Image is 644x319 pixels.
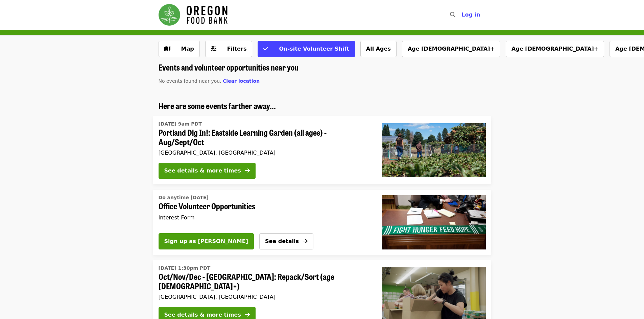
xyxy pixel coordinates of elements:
[223,78,260,84] span: Clear location
[456,8,485,22] button: Log in
[159,78,221,84] span: No events found near you.
[181,46,194,52] span: Map
[159,41,200,57] button: Show map view
[265,238,299,244] span: See details
[245,312,250,318] i: arrow-right icon
[303,238,308,244] i: arrow-right icon
[159,100,276,111] span: Here are some events farther away...
[450,11,455,18] i: search icon
[159,121,202,128] time: [DATE] 9am PDT
[382,195,486,249] img: Office Volunteer Opportunities organized by Oregon Food Bank
[159,195,209,200] span: Do anytime [DATE]
[159,233,254,249] button: Sign up as [PERSON_NAME]
[159,61,299,73] span: Events and volunteer opportunities near you
[159,163,256,179] button: See details & more times
[159,201,366,211] span: Office Volunteer Opportunities
[164,167,241,175] div: See details & more times
[159,294,372,300] div: [GEOGRAPHIC_DATA], [GEOGRAPHIC_DATA]
[153,116,491,185] a: See details for "Portland Dig In!: Eastside Learning Garden (all ages) - Aug/Sept/Oct"
[164,46,170,52] i: map icon
[159,128,372,147] span: Portland Dig In!: Eastside Learning Garden (all ages) - Aug/Sept/Oct
[223,78,260,85] button: Clear location
[159,214,195,221] span: Interest Form
[159,150,372,156] div: [GEOGRAPHIC_DATA], [GEOGRAPHIC_DATA]
[211,46,216,52] i: sliders-h icon
[205,41,253,57] button: Filters (0 selected)
[402,41,500,57] button: Age [DEMOGRAPHIC_DATA]+
[258,41,355,57] button: On-site Volunteer Shift
[263,46,268,52] i: check icon
[259,233,313,249] button: See details
[461,11,480,18] span: Log in
[279,46,349,52] span: On-site Volunteer Shift
[377,190,491,255] a: Office Volunteer Opportunities
[159,272,372,291] span: Oct/Nov/Dec - [GEOGRAPHIC_DATA]: Repack/Sort (age [DEMOGRAPHIC_DATA]+)
[164,237,248,245] span: Sign up as [PERSON_NAME]
[159,265,211,272] time: [DATE] 1:30pm PDT
[382,123,486,177] img: Portland Dig In!: Eastside Learning Garden (all ages) - Aug/Sept/Oct organized by Oregon Food Bank
[459,7,465,23] input: Search
[159,192,366,224] a: See details for "Office Volunteer Opportunities"
[360,41,397,57] button: All Ages
[227,46,247,52] span: Filters
[506,41,604,57] button: Age [DEMOGRAPHIC_DATA]+
[164,311,241,319] div: See details & more times
[159,4,228,26] img: Oregon Food Bank - Home
[245,167,250,174] i: arrow-right icon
